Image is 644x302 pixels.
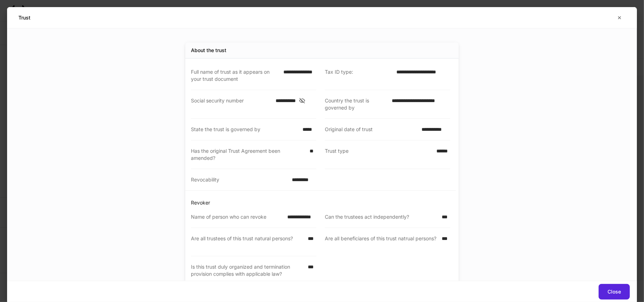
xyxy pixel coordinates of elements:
[191,147,305,162] div: Has the original Trust Agreement been amended?
[191,68,279,83] div: Full name of trust as it appears on your trust document
[191,176,288,183] div: Revocability
[325,213,437,220] div: Can the trustees act independently?
[191,213,283,220] div: Name of person who can revoke
[191,126,298,133] div: State the trust is governed by
[191,235,304,249] div: Are all trustees of this trust natural persons?
[18,14,30,21] h5: Trust
[325,68,392,83] div: Tax ID type:
[325,147,432,162] div: Trust type
[191,97,271,111] div: Social security number
[608,289,621,294] div: Close
[191,263,304,278] div: Is this trust duly organized and termination provision complies with applicable law?
[191,47,226,54] div: About the trust
[599,284,630,300] button: Close
[325,235,437,249] div: Are all beneficiares of this trust natrual persons?
[325,97,388,111] div: Country the trust is governed by
[191,199,456,206] p: Revoker
[325,126,417,133] div: Original date of trust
